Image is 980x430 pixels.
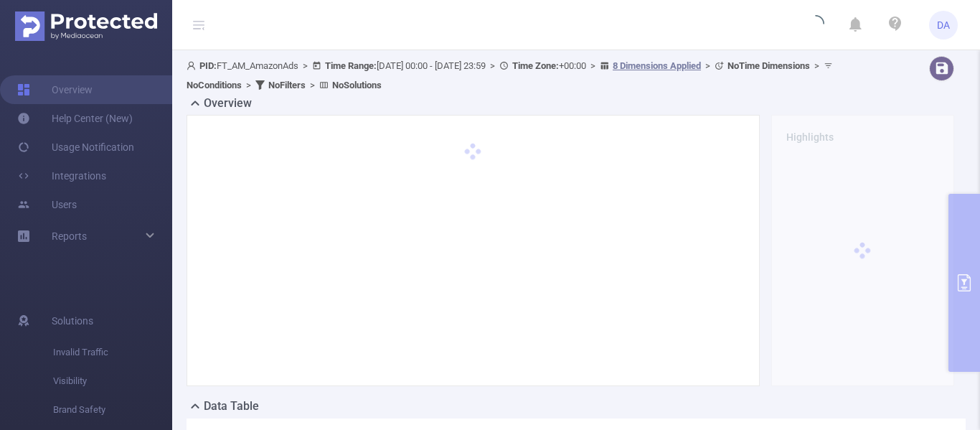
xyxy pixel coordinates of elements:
b: No Time Dimensions [727,60,810,71]
span: > [306,80,319,90]
b: No Filters [268,80,306,90]
a: Overview [17,75,93,104]
span: Invalid Traffic [53,338,172,367]
u: 8 Dimensions Applied [613,60,701,71]
a: Usage Notification [17,133,134,162]
b: Time Range: [325,60,377,71]
span: Solutions [52,307,93,335]
i: icon: loading [807,15,824,35]
span: > [586,60,600,71]
b: Time Zone: [512,60,559,71]
span: > [486,60,499,71]
a: Integrations [17,162,106,190]
span: Brand Safety [53,396,172,424]
a: Help Center (New) [17,104,133,133]
span: Visibility [53,367,172,396]
span: > [298,60,312,71]
span: Reports [52,230,87,242]
b: No Solutions [332,80,382,90]
b: PID: [199,60,217,71]
span: > [242,80,255,90]
span: DA [937,11,950,39]
h2: Data Table [204,398,259,415]
b: No Conditions [187,80,242,90]
a: Users [17,190,77,219]
i: icon: user [187,61,199,70]
span: > [701,60,715,71]
h2: Overview [204,95,252,112]
span: FT_AM_AmazonAds [DATE] 00:00 - [DATE] 23:59 +00:00 [187,60,837,90]
a: Reports [52,222,87,251]
span: > [810,60,824,71]
img: Protected Media [15,11,157,41]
